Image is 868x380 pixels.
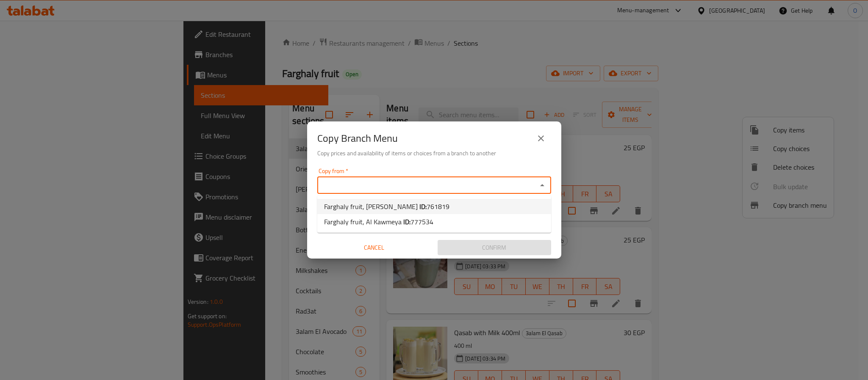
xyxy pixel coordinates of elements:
h2: Copy Branch Menu [317,132,398,145]
button: Cancel [317,240,431,256]
span: 777534 [410,215,433,228]
span: Farghaly fruit, [PERSON_NAME] [324,201,449,212]
span: Cancel [321,242,427,253]
b: ID: [403,215,410,228]
h6: Copy prices and availability of items or choices from a branch to another [317,149,551,158]
span: Farghaly fruit, Al Kawmeya [324,217,433,227]
button: Close [536,179,548,191]
button: close [531,128,551,149]
span: 761819 [427,200,449,213]
b: ID: [419,200,427,213]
